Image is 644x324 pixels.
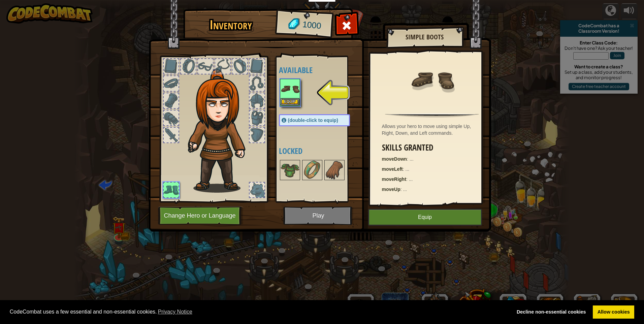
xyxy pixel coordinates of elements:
div: Allows your hero to move using simple Up, Right, Down, and Left commands. [382,123,486,136]
span: ... [409,176,413,182]
strong: moveLeft [382,166,403,172]
button: Change Hero or Language [158,206,244,225]
span: : [406,176,409,182]
h3: Skills Granted [382,143,486,152]
a: allow cookies [593,305,634,319]
a: deny cookies [512,305,590,319]
h2: Simple Boots [393,33,456,41]
img: portrait.png [303,161,322,180]
img: portrait.png [281,161,299,180]
img: portrait.png [325,161,344,180]
span: ... [406,166,410,172]
h4: Available [279,66,363,74]
span: : [400,187,403,192]
span: 1000 [302,19,322,32]
img: hair_f2.png [185,69,257,193]
span: (double-click to equip) [288,118,338,123]
img: portrait.png [410,58,454,102]
span: ... [403,187,407,192]
img: portrait.png [281,79,299,98]
strong: moveRight [382,176,406,182]
strong: moveDown [382,156,407,162]
button: Equip [281,98,299,105]
a: learn more about cookies [157,307,194,317]
button: Equip [368,209,482,226]
h1: Inventory [188,18,274,32]
img: hr.png [385,113,479,118]
span: : [403,166,406,172]
span: ... [410,156,414,162]
span: : [407,156,410,162]
span: CodeCombat uses a few essential and non-essential cookies. [10,307,507,317]
h4: Locked [279,147,363,155]
strong: moveUp [382,187,400,192]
